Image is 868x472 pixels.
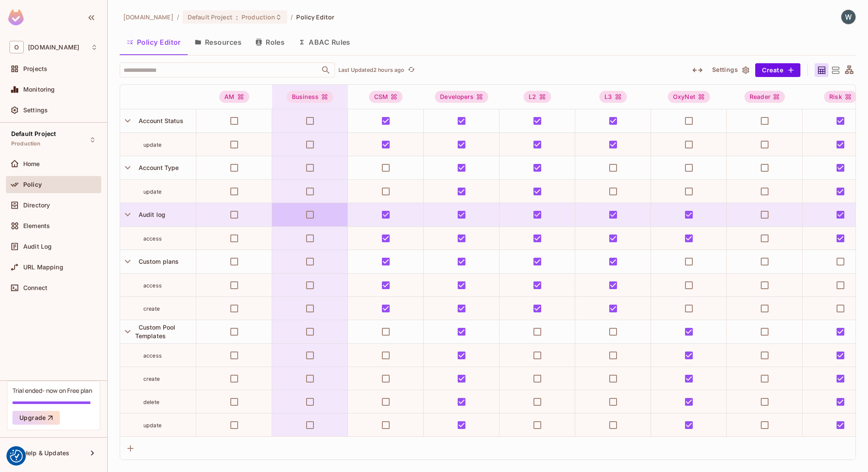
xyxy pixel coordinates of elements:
span: Production [11,140,41,147]
div: L2 [524,91,551,103]
span: create [143,376,160,382]
span: update [143,188,161,195]
span: delete [143,399,159,405]
span: Help & Updates [23,450,69,457]
span: Connect [23,284,47,291]
div: CSM [369,91,403,103]
span: Audit Log [23,243,52,250]
span: Policy Editor [296,13,334,21]
div: Developers [435,91,488,103]
button: Resources [188,31,248,53]
span: URL Mapping [23,264,63,271]
span: refresh [408,66,415,74]
span: update [143,422,161,429]
span: Audit log [135,211,165,218]
button: Consent Preferences [10,450,23,463]
span: Account Status [135,117,183,124]
span: Production [242,13,275,21]
div: Risk [824,91,857,103]
div: AM [219,91,249,103]
span: Custom Pool Templates [135,324,176,339]
li: / [177,13,179,21]
span: access [143,235,162,242]
span: Custom plans [135,258,179,265]
div: OxyNet [668,91,710,103]
span: Default Project [11,130,56,137]
button: ABAC Rules [291,31,357,53]
span: the active workspace [123,13,174,21]
span: Projects [23,65,47,72]
button: Create [755,63,800,77]
button: Settings [709,63,752,77]
button: Policy Editor [120,31,188,53]
span: Workspace: oxylabs.io [28,44,79,51]
span: Click to refresh data [404,65,416,75]
li: / [291,13,293,21]
div: Reader [744,91,785,103]
p: Last Updated 2 hours ago [338,67,404,74]
button: Upgrade [12,411,60,425]
img: Web Team [841,10,856,24]
span: Policy [23,181,42,188]
button: Open [320,64,332,76]
img: Revisit consent button [10,450,23,463]
span: update [143,142,161,148]
span: Monitoring [23,86,55,93]
span: Home [23,160,40,167]
span: Elements [23,222,50,229]
span: access [143,282,162,289]
div: Trial ended- now on Free plan [12,386,92,395]
span: Account Type [135,164,179,171]
span: Settings [23,107,48,114]
span: O [9,41,24,53]
span: Default Project [188,13,232,21]
div: L3 [599,91,626,103]
button: refresh [406,65,416,75]
span: Directory [23,202,50,209]
span: access [143,352,162,359]
span: : [236,14,239,21]
span: create [143,305,160,312]
button: Roles [248,31,291,53]
img: SReyMgAAAABJRU5ErkJggg== [8,9,24,25]
div: Business [287,91,333,103]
